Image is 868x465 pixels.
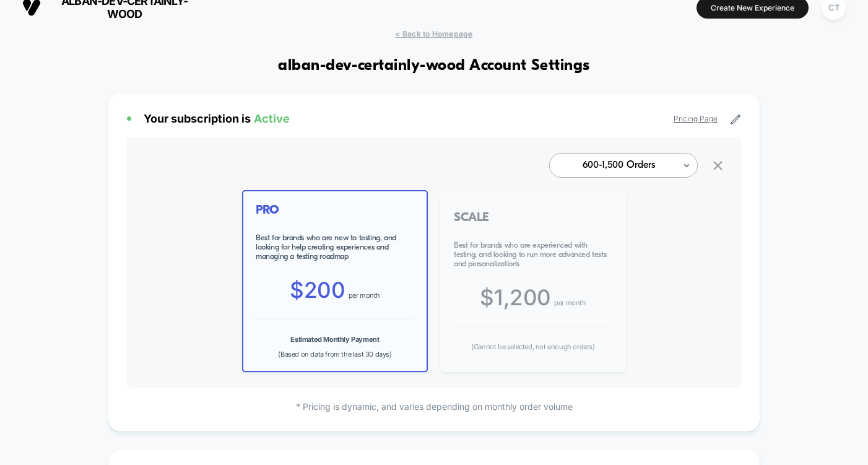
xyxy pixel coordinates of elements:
[395,29,472,38] span: < Back to Homepage
[254,112,290,125] span: Active
[127,400,741,413] p: * Pricing is dynamic, and varies depending on monthly order volume
[563,160,675,172] div: 600-1,500 Orders
[278,350,391,359] span: (Based on data from the last 30 days)
[256,233,414,261] span: Best for brands who are new to testing, and looking for help creating experiences and managing a ...
[290,277,345,303] span: $ 200
[256,204,414,218] span: PRO
[349,291,380,300] span: per month
[290,335,379,344] b: Estimated Monthly Payment
[278,57,590,75] h1: alban-dev-certainly-wood Account Settings
[674,114,718,123] a: Pricing Page
[144,112,290,125] span: Your subscription is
